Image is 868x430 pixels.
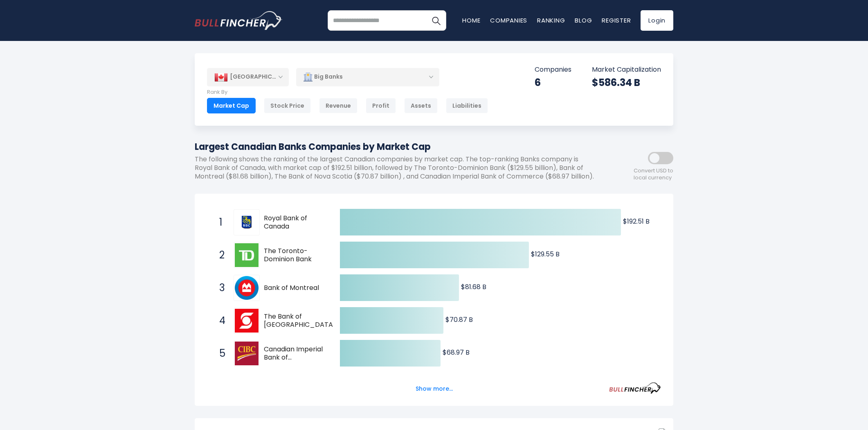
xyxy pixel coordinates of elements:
[426,10,446,31] button: Search
[207,68,289,86] div: [GEOGRAPHIC_DATA]
[215,346,223,360] span: 5
[592,76,661,89] div: $586.34 B
[411,382,458,396] button: Show more...
[235,342,259,365] img: Canadian Imperial Bank of Commerce
[207,89,488,96] p: Rank By
[535,76,571,89] div: 6
[195,11,283,30] img: bullfincher logo
[264,247,326,264] span: The Toronto-Dominion Bank
[445,315,473,324] text: $70.87 B
[264,345,326,362] span: Canadian Imperial Bank of Commerce
[215,215,223,229] span: 1
[235,243,259,267] img: The Toronto-Dominion Bank
[264,284,326,292] span: Bank of Montreal
[366,98,396,113] div: Profit
[462,16,480,25] a: Home
[537,16,565,25] a: Ranking
[264,214,326,231] span: Royal Bank of Canada
[235,309,259,333] img: The Bank of Nova Scotia
[264,98,311,113] div: Stock Price
[490,16,527,25] a: Companies
[531,249,560,259] text: $129.55 B
[240,216,253,229] img: Royal Bank of Canada
[575,16,592,25] a: Blog
[195,155,600,181] p: The following shows the ranking of the largest Canadian companies by market cap. The top-ranking ...
[602,16,631,25] a: Register
[634,167,673,181] span: Convert USD to local currency
[623,217,650,226] text: $192.51 B
[592,66,661,74] p: Market Capitalization
[319,98,358,113] div: Revenue
[215,248,223,262] span: 2
[195,140,600,154] h1: Largest Canadian Banks Companies by Market Cap
[296,68,439,86] div: Big Banks
[641,10,673,31] a: Login
[215,281,223,295] span: 3
[443,348,470,357] text: $68.97 B
[461,282,486,292] text: $81.68 B
[235,276,259,300] img: Bank of Montreal
[446,98,488,113] div: Liabilities
[207,98,256,113] div: Market Cap
[404,98,438,113] div: Assets
[535,66,571,74] p: Companies
[264,312,336,330] span: The Bank of [GEOGRAPHIC_DATA]
[215,314,223,328] span: 4
[195,11,283,30] a: Go to homepage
